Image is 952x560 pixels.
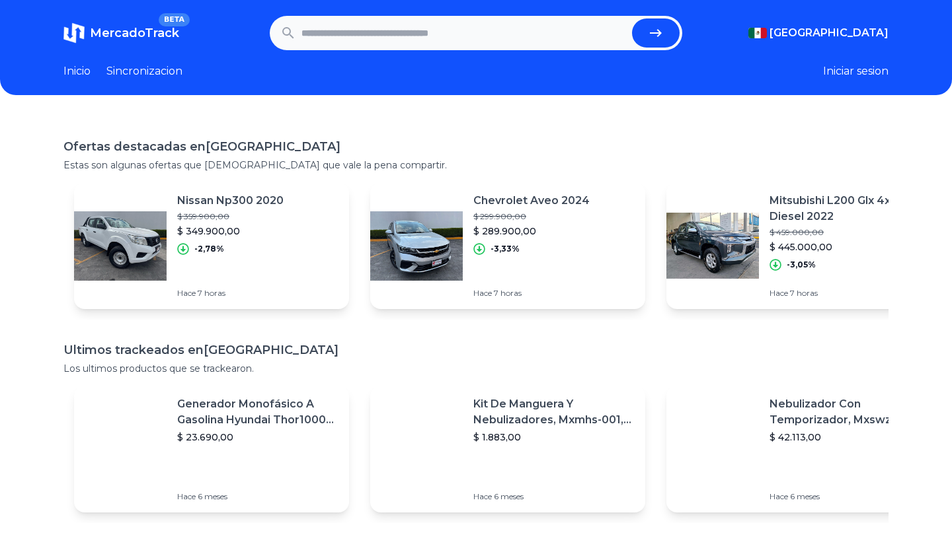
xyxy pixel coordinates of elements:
p: $ 289.900,00 [473,225,590,238]
p: Nebulizador Con Temporizador, Mxswz-009, 50m, 40 Boquillas [770,396,931,428]
p: $ 459.000,00 [770,227,931,238]
img: MercadoTrack [63,22,85,44]
a: Inicio [63,63,91,79]
p: $ 445.000,00 [770,240,931,254]
p: $ 42.113,00 [770,431,931,444]
p: Mitsubishi L200 Glx 4x4 Diesel 2022 [770,193,931,225]
p: -3,05% [787,260,816,270]
h1: Ultimos trackeados en [GEOGRAPHIC_DATA] [63,341,889,359]
p: Nissan Np300 2020 [177,193,284,209]
img: Featured image [370,199,463,292]
button: Iniciar sesion [823,63,889,79]
a: Featured imageChevrolet Aveo 2024$ 299.900,00$ 289.900,00-3,33%Hace 7 horas [370,182,645,309]
p: Hace 6 meses [770,491,931,502]
img: Featured image [74,199,167,292]
a: Featured imageMitsubishi L200 Glx 4x4 Diesel 2022$ 459.000,00$ 445.000,00-3,05%Hace 7 horas [666,182,941,309]
p: $ 23.690,00 [177,431,338,444]
img: Mexico [748,28,767,38]
button: [GEOGRAPHIC_DATA] [748,25,889,41]
p: $ 299.900,00 [473,211,590,222]
img: Featured image [370,403,463,495]
p: Generador Monofásico A Gasolina Hyundai Thor10000 P 11.5 Kw [177,396,338,428]
img: Featured image [666,199,759,292]
a: Featured imageKit De Manguera Y Nebulizadores, Mxmhs-001, 6m, 6 Tees, 8 Bo$ 1.883,00Hace 6 meses [370,386,645,512]
span: BETA [159,13,190,26]
a: Featured imageGenerador Monofásico A Gasolina Hyundai Thor10000 P 11.5 Kw$ 23.690,00Hace 6 meses [74,386,349,512]
p: Hace 7 horas [177,288,284,298]
p: $ 1.883,00 [473,431,635,444]
p: Chevrolet Aveo 2024 [473,193,590,209]
a: Featured imageNebulizador Con Temporizador, Mxswz-009, 50m, 40 Boquillas$ 42.113,00Hace 6 meses [666,386,941,512]
a: Featured imageNissan Np300 2020$ 359.900,00$ 349.900,00-2,78%Hace 7 horas [74,182,349,309]
span: [GEOGRAPHIC_DATA] [770,25,889,41]
a: MercadoTrackBETA [63,22,179,44]
p: $ 349.900,00 [177,225,284,238]
img: Featured image [74,403,167,495]
p: Hace 7 horas [473,288,590,298]
p: Hace 6 meses [177,491,338,502]
p: Hace 6 meses [473,491,635,502]
h1: Ofertas destacadas en [GEOGRAPHIC_DATA] [63,137,889,156]
p: Los ultimos productos que se trackearon. [63,362,889,375]
p: Hace 7 horas [770,288,931,298]
p: Kit De Manguera Y Nebulizadores, Mxmhs-001, 6m, 6 Tees, 8 Bo [473,396,635,428]
p: $ 359.900,00 [177,211,284,222]
p: -2,78% [194,244,224,254]
a: Sincronizacion [106,63,182,79]
p: -3,33% [491,244,520,254]
img: Featured image [666,403,759,495]
span: MercadoTrack [90,26,179,40]
p: Estas son algunas ofertas que [DEMOGRAPHIC_DATA] que vale la pena compartir. [63,158,889,172]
